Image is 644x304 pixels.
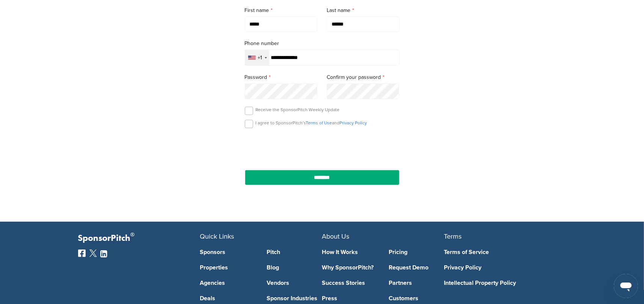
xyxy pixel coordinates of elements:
a: Pitch [267,249,322,255]
iframe: Button to launch messaging window [614,274,638,298]
p: I agree to SponsorPitch’s and [256,120,367,126]
a: Deals [200,295,256,301]
a: Vendors [267,280,322,286]
p: Receive the SponsorPitch Weekly Update [256,107,340,113]
a: Press [322,295,378,301]
a: Terms of Use [306,120,332,126]
a: Blog [267,265,322,271]
label: Phone number [245,39,400,48]
a: Why SponsorPitch? [322,265,378,271]
span: Terms [444,232,462,240]
span: About Us [322,232,350,240]
a: Partners [389,280,444,286]
a: Request Demo [389,265,444,271]
a: Properties [200,265,256,271]
label: Confirm your password [327,73,400,82]
a: Terms of Service [444,249,555,255]
div: +1 [258,55,262,60]
a: How It Works [322,249,378,255]
a: Pricing [389,249,444,255]
a: Intellectual Property Policy [444,280,555,286]
img: Twitter [89,250,97,257]
div: Selected country [245,50,269,65]
a: Sponsor Industries [267,295,322,301]
label: Password [245,73,318,82]
a: Sponsors [200,249,256,255]
label: First name [245,6,318,15]
span: ® [131,230,135,239]
a: Customers [389,295,444,301]
iframe: reCAPTCHA [279,137,365,159]
img: Facebook [78,250,86,257]
a: Privacy Policy [340,120,367,126]
label: Last name [327,6,400,15]
p: SponsorPitch [78,233,200,244]
a: Privacy Policy [444,265,555,271]
a: Success Stories [322,280,378,286]
span: Quick Links [200,232,234,240]
a: Agencies [200,280,256,286]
